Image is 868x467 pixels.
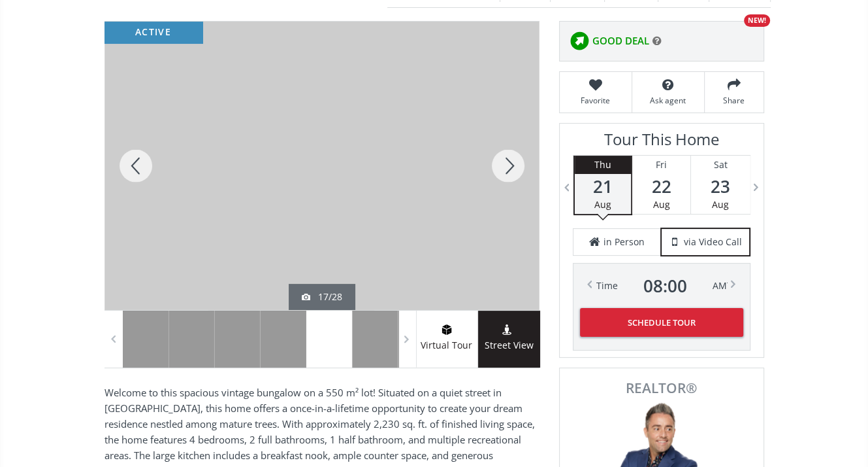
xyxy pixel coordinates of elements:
span: Ask agent [639,95,698,106]
div: NEW! [744,14,770,27]
span: 22 [632,177,690,196]
div: 17/28 [302,290,342,303]
img: virtual tour icon [440,324,453,335]
div: Fri [632,156,690,174]
span: Favorite [566,95,625,106]
button: Schedule Tour [580,308,743,337]
span: 21 [575,177,631,196]
div: 87 Hillgrove Drive SW Calgary, AB T2V 3L8 - Photo 17 of 28 [104,22,539,310]
span: GOOD DEAL [592,34,649,48]
span: 08 : 00 [643,277,687,295]
span: Aug [594,198,611,211]
span: Aug [652,198,669,211]
span: via Video Call [684,235,742,249]
span: in Person [603,235,645,249]
span: Street View [478,338,540,353]
img: rating icon [566,28,592,54]
a: virtual tour iconVirtual Tour [416,311,478,368]
div: Sat [691,156,750,174]
span: Aug [712,198,729,211]
h3: Tour This Home [573,130,750,155]
div: Thu [575,156,631,174]
div: active [104,22,202,43]
span: Share [711,95,757,106]
span: 23 [691,177,750,196]
div: Time AM [596,277,727,295]
span: Virtual Tour [416,338,477,353]
span: REALTOR® [574,381,749,395]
